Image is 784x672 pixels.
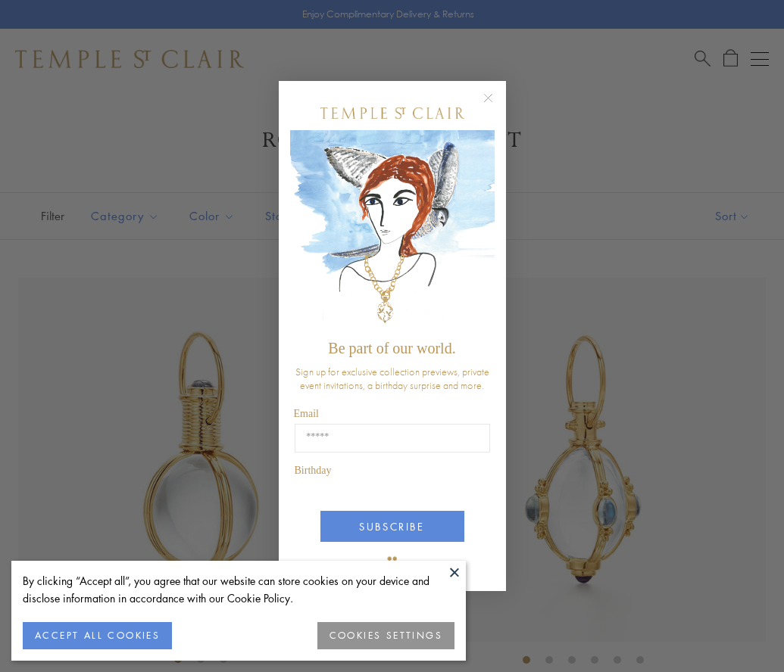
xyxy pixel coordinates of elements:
div: By clicking “Accept all”, you agree that our website can store cookies on your device and disclos... [23,572,454,607]
span: Birthday [295,465,332,476]
span: Be part of our world. [328,340,455,356]
button: ACCEPT ALL COOKIES [23,622,172,649]
img: TSC [377,546,408,576]
span: Sign up for exclusive collection previews, private event invitations, a birthday surprise and more. [295,365,489,392]
img: c4a9eb12-d91a-4d4a-8ee0-386386f4f338.jpeg [290,130,495,332]
button: SUBSCRIBE [320,511,464,542]
input: Email [295,424,490,453]
button: COOKIES SETTINGS [317,622,454,649]
button: Close dialog [486,96,505,115]
img: Temple St. Clair [320,107,464,119]
span: Email [294,408,319,419]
